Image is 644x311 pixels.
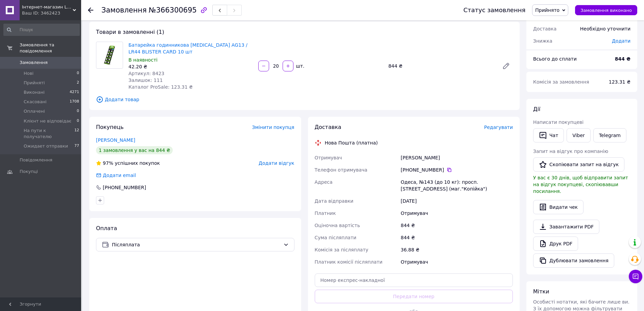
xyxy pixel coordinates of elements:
[399,207,514,219] div: Отримувач
[24,80,45,86] span: Прийняті
[112,241,281,248] span: Післяплата
[96,45,123,65] img: Батарейка годинникова Videx AG13 / LR44 BLISTER CARD 10 шт
[24,143,68,149] span: Ожидает отправки
[612,38,630,44] span: Додати
[315,247,368,252] span: Комісія за післяплату
[533,79,589,85] span: Комісія за замовлення
[399,152,514,164] div: [PERSON_NAME]
[399,244,514,256] div: 36.88 ₴
[315,198,354,204] span: Дата відправки
[128,77,163,83] span: Залишок: 111
[24,108,45,114] span: Оплачені
[315,223,360,228] span: Оціночна вартість
[70,99,79,105] span: 1708
[533,26,556,31] span: Доставка
[315,167,367,173] span: Телефон отримувача
[77,118,79,124] span: 0
[315,210,336,216] span: Платник
[128,84,193,90] span: Каталог ProSale: 123.31 ₴
[96,225,117,231] span: Оплата
[24,128,74,140] span: На пути к получателю
[252,125,294,130] span: Змінити покупця
[533,128,564,142] button: Чат
[96,96,513,103] span: Додати товар
[20,169,38,175] span: Покупці
[102,184,147,191] div: [PHONE_NUMBER]
[615,56,630,62] b: 844 ₴
[533,288,549,295] span: Мітки
[315,235,357,240] span: Сума післяплати
[20,60,48,66] span: Замовлення
[533,200,583,214] button: Видати чек
[128,71,164,76] span: Артикул: 8423
[567,128,590,142] a: Viber
[533,237,578,251] a: Друк PDF
[294,63,305,69] div: шт.
[103,160,113,166] span: 97%
[315,124,341,130] span: Доставка
[95,172,137,179] div: Додати email
[77,70,79,76] span: 0
[533,157,624,172] button: Скопіювати запит на відгук
[102,172,137,179] div: Додати email
[323,139,380,146] div: Нова Пошта (платна)
[533,56,577,62] span: Всього до сплати
[533,220,599,234] a: Завантажити PDF
[77,80,79,86] span: 2
[20,42,81,54] span: Замовлення та повідомлення
[533,175,628,194] span: У вас є 30 днів, щоб відправити запит на відгук покупцеві, скопіювавши посилання.
[96,146,173,154] div: 1 замовлення у вас на 844 ₴
[399,176,514,195] div: Одеса, №143 (до 10 кг): просп. [STREET_ADDRESS] (маг."Копійка")
[128,63,253,70] div: 42.20 ₴
[484,125,513,130] span: Редагувати
[499,59,513,73] a: Редагувати
[3,24,80,36] input: Пошук
[128,57,158,63] span: В наявності
[24,70,33,76] span: Нові
[399,195,514,207] div: [DATE]
[74,128,79,140] span: 12
[96,124,124,130] span: Покупець
[24,89,45,95] span: Виконані
[399,256,514,268] div: Отримувач
[101,6,147,14] span: Замовлення
[70,89,79,95] span: 4271
[593,128,626,142] a: Telegram
[149,6,197,14] span: №366300695
[463,7,526,14] div: Статус замовлення
[533,106,540,112] span: Дії
[128,42,247,54] a: Батарейка годинникова [MEDICAL_DATA] AG13 / LR44 BLISTER CARD 10 шт
[96,160,160,166] div: успішних покупок
[533,119,583,125] span: Написати покупцеві
[315,273,513,287] input: Номер експрес-накладної
[24,118,71,124] span: Клієнт не відповідає
[88,7,93,14] div: Повернутися назад
[22,10,81,16] div: Ваш ID: 3462423
[24,99,47,105] span: Скасовані
[575,5,637,15] button: Замовлення виконано
[580,8,632,13] span: Замовлення виконано
[535,7,559,13] span: Прийнято
[533,38,552,44] span: Знижка
[74,143,79,149] span: 77
[533,149,608,154] span: Запит на відгук про компанію
[386,61,497,71] div: 844 ₴
[401,166,513,173] div: [PHONE_NUMBER]
[259,160,294,166] span: Додати відгук
[22,4,73,10] span: Інтернет-магазин LED Ukraine
[96,29,164,35] span: Товари в замовленні (1)
[609,79,630,85] span: 123.31 ₴
[629,270,642,283] button: Чат з покупцем
[576,21,635,36] div: Необхідно уточнити
[20,157,52,163] span: Повідомлення
[399,219,514,231] div: 844 ₴
[399,231,514,244] div: 844 ₴
[315,259,383,265] span: Платник комісії післяплати
[96,137,135,143] a: [PERSON_NAME]
[315,179,333,185] span: Адреса
[533,253,614,268] button: Дублювати замовлення
[77,108,79,114] span: 0
[315,155,342,160] span: Отримувач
